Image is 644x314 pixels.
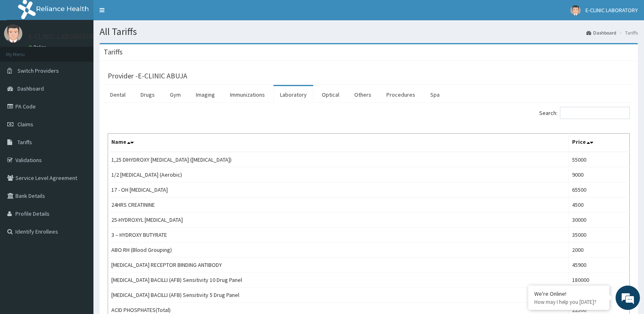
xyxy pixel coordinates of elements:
td: 24HRS CREATININE [108,197,569,212]
th: Name [108,134,569,152]
input: Search: [560,107,630,119]
td: 4500 [568,197,629,212]
p: How may I help you today? [534,299,603,305]
td: 3 – HYDROXY BUTYRATE [108,227,569,243]
td: 65500 [568,182,629,197]
a: Procedures [380,86,422,103]
td: 45900 [568,258,629,273]
a: Gym [163,86,187,103]
a: Optical [315,86,346,103]
td: [MEDICAL_DATA] RECEPTOR BINDING ANTIBODY [108,258,569,273]
span: Tariffs [17,139,32,146]
li: Tariffs [617,29,638,36]
td: [MEDICAL_DATA] BACILLI (AFB) Sensitivity 10 Drug Panel [108,273,569,288]
label: Search: [539,107,630,119]
td: 25-HYDROXYL [MEDICAL_DATA] [108,212,569,227]
td: 180000 [568,273,629,288]
a: Laboratory [273,86,313,103]
p: E-CLINIC LABORATORY [28,33,99,40]
a: Online [28,44,48,50]
td: 1,25 DIHYDROXY [MEDICAL_DATA] ([MEDICAL_DATA]) [108,152,569,167]
img: User Image [4,24,22,43]
td: 1/2 [MEDICAL_DATA] (Aerobic) [108,167,569,182]
td: 9000 [568,167,629,182]
td: 2000 [568,243,629,258]
a: Others [348,86,378,103]
a: Drugs [134,86,161,103]
td: 17 - OH [MEDICAL_DATA] [108,182,569,197]
td: 30000 [568,212,629,227]
th: Price [568,134,629,152]
span: E-CLINIC LABORATORY [585,6,638,14]
a: Immunizations [223,86,271,103]
h3: Provider - E-CLINIC ABUJA [108,72,187,80]
span: Dashboard [17,85,44,92]
h1: All Tariffs [100,26,638,37]
a: Imaging [189,86,221,103]
div: We're Online! [534,290,603,297]
span: Claims [17,121,33,128]
img: User Image [570,5,581,15]
td: ABO RH (Blood Grouping) [108,243,569,258]
a: Dashboard [586,29,616,36]
a: Spa [424,86,446,103]
span: Switch Providers [17,67,59,74]
td: 35000 [568,227,629,243]
h3: Tariffs [104,48,123,56]
td: 55000 [568,152,629,167]
td: [MEDICAL_DATA] BACILLI (AFB) Sensitivity 5 Drug Panel [108,288,569,303]
a: Dental [104,86,132,103]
